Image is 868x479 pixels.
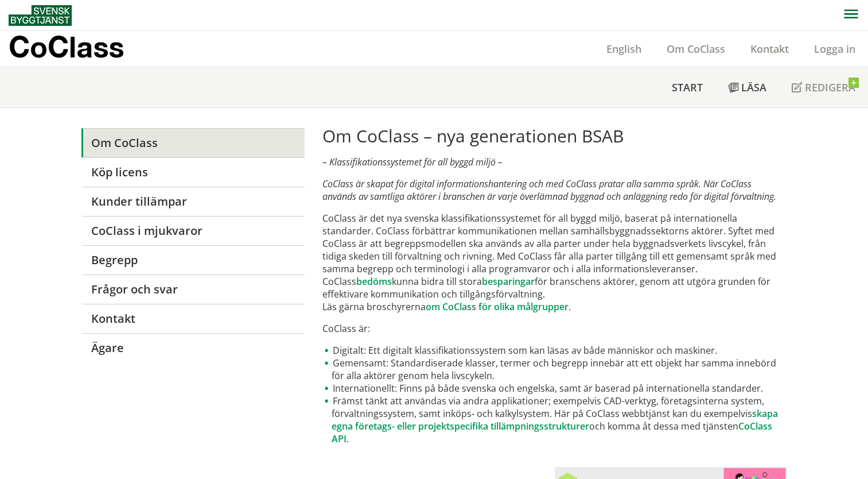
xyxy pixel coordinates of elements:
a: besparingar [482,275,535,288]
a: Logga in [801,42,868,56]
em: CoClass är skapat för digital informationshantering och med CoClass pratar alla samma språk. När ... [322,177,776,203]
img: Svensk Byggtjänst [9,5,72,26]
a: Ägare [81,333,305,362]
li: Digitalt: Ett digitalt klassifikationssystem som kan läsas av både människor och maskiner. [322,344,787,357]
p: CoClass [9,40,124,53]
a: Kontakt [738,42,801,56]
a: Frågor och svar [81,275,305,304]
em: – Klassifikationssystemet för all byggd miljö – [322,156,503,168]
a: Begrepp [81,245,305,275]
a: CoClass i mjukvaror [81,216,305,245]
p: CoClass är: [322,322,787,335]
a: om CoClass för olika målgrupper [426,300,569,313]
a: Om CoClass [654,42,738,56]
a: Läsa [715,67,779,107]
a: CoClass [9,31,149,67]
a: Kontakt [81,304,305,333]
p: CoClass är det nya svenska klassifikationssystemet för all byggd miljö, baserat på internationell... [322,212,787,313]
li: Internationellt: Finns på både svenska och engelska, samt är baserad på internationella standarder. [322,382,787,395]
a: Köp licens [81,157,305,187]
a: Om CoClass [81,128,305,157]
a: skapa egna företags- eller projektspecifika tillämpningsstrukturer [332,407,778,432]
a: CoClass API [332,420,772,445]
h1: Om CoClass – nya generationen BSAB [322,126,787,146]
a: bedöms [356,275,392,288]
span: Start [672,80,703,94]
li: Gemensamt: Standardiserade klasser, termer och begrepp innebär att ett objekt har samma innebörd ... [322,357,787,382]
a: English [594,42,654,56]
a: Start [659,67,715,107]
li: Främst tänkt att användas via andra applikationer; exempelvis CAD-verktyg, företagsinterna system... [322,395,787,445]
a: Kunder tillämpar [81,187,305,216]
span: Läsa [741,80,766,94]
